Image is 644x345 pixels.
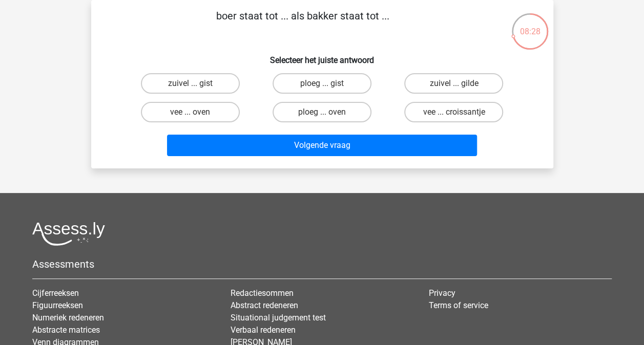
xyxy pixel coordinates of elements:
[32,288,79,298] a: Cijferreeksen
[429,300,488,310] a: Terms of service
[32,222,105,246] img: Assessly logo
[404,102,503,122] label: vee ... croissantje
[231,300,298,310] a: Abstract redeneren
[273,102,371,122] label: ploeg ... oven
[108,8,498,39] p: boer staat tot ... als bakker staat tot ...
[32,325,100,335] a: Abstracte matrices
[273,73,371,94] label: ploeg ... gist
[231,313,326,322] a: Situational judgement test
[511,12,549,38] div: 08:28
[231,325,296,335] a: Verbaal redeneren
[167,135,477,156] button: Volgende vraag
[141,102,240,122] label: vee ... oven
[108,47,537,65] h6: Selecteer het juiste antwoord
[32,300,83,310] a: Figuurreeksen
[141,73,240,94] label: zuivel ... gist
[404,73,503,94] label: zuivel ... gilde
[429,288,455,298] a: Privacy
[231,288,294,298] a: Redactiesommen
[32,258,612,270] h5: Assessments
[32,313,104,322] a: Numeriek redeneren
